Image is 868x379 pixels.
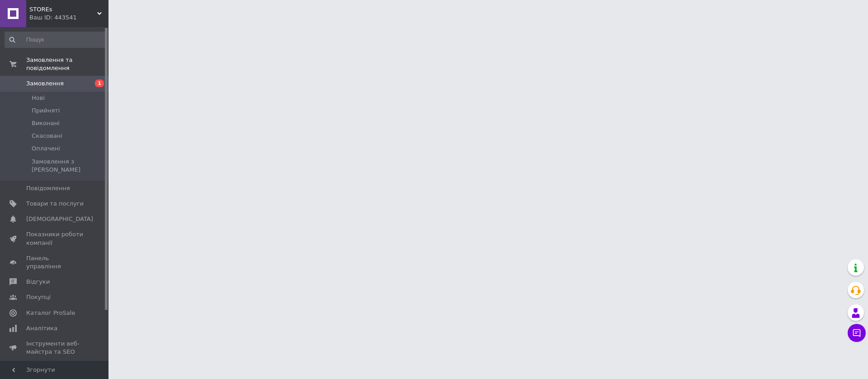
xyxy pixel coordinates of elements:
span: Замовлення та повідомлення [26,56,108,72]
span: Відгуки [26,278,50,286]
span: Каталог ProSale [26,309,75,317]
span: [DEMOGRAPHIC_DATA] [26,215,93,223]
button: Чат з покупцем [848,324,866,342]
span: STOREs [29,5,97,14]
span: Інструменти веб-майстра та SEO [26,340,84,356]
span: Показники роботи компанії [26,230,84,247]
span: Замовлення з [PERSON_NAME] [32,158,106,174]
span: Товари та послуги [26,200,84,208]
span: Нові [32,94,45,102]
span: Виконані [32,119,60,127]
span: Оплачені [32,145,60,153]
span: Прийняті [32,107,60,115]
span: Аналітика [26,324,57,332]
span: Панель управління [26,254,84,271]
span: Скасовані [32,132,62,140]
span: Замовлення [26,80,64,88]
span: Покупці [26,293,51,301]
input: Пошук [5,32,107,48]
span: Повідомлення [26,184,70,192]
div: Ваш ID: 443541 [29,14,108,22]
span: 1 [95,80,104,87]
